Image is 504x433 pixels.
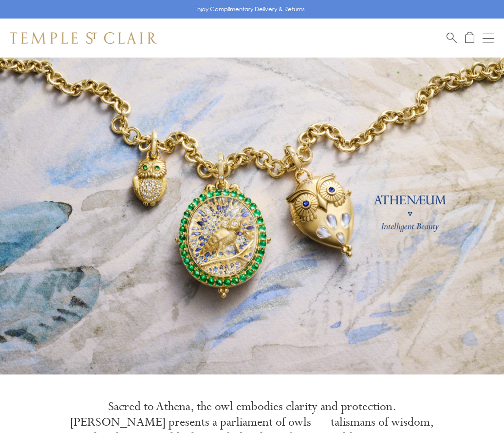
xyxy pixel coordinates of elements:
p: Enjoy Complimentary Delivery & Returns [194,4,305,14]
a: Search [447,32,457,44]
button: Open navigation [483,32,494,44]
img: Temple St. Clair [10,32,157,44]
a: Open Shopping Bag [465,32,474,44]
